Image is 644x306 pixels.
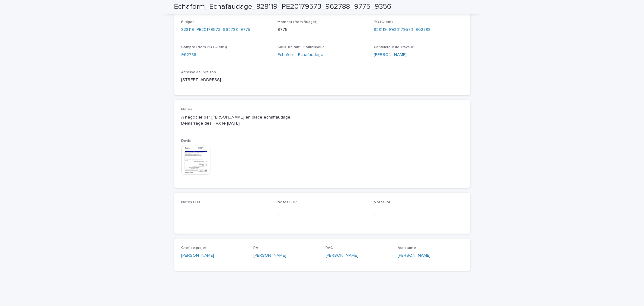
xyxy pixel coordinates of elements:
[374,27,431,33] a: 828119_PE20179573_962788
[181,200,201,204] span: Notes CDT
[326,252,359,259] a: [PERSON_NAME]
[181,52,197,58] a: 962788
[181,45,227,49] span: Compte (from PO (Client))
[254,246,258,250] span: RA
[174,2,392,11] h2: Echaform_Echafaudage_828119_PE20179573_962788_9775_9356
[181,211,271,217] p: -
[181,108,192,111] span: Notes
[254,252,287,259] a: [PERSON_NAME]
[181,246,207,250] span: Chef de projet
[374,45,414,49] span: Conducteur de Travaux
[277,27,367,33] p: 9775
[326,246,333,250] span: RAC
[181,77,271,83] p: [STREET_ADDRESS]
[398,252,431,259] a: [PERSON_NAME]
[398,246,416,250] span: Assistante
[374,52,407,58] a: [PERSON_NAME]
[277,45,324,49] span: Sous Traitant | Fournisseur
[374,200,390,204] span: Notes RA
[277,52,323,58] a: Echaform_Echafaudage
[181,139,191,143] span: Devis
[374,20,393,24] span: PO (Client)
[181,27,251,33] a: 828119_PE20179573_962788_9775
[277,20,318,24] span: Montant (from Budget)
[181,252,214,259] a: [PERSON_NAME]
[277,211,367,217] p: -
[374,211,463,217] p: -
[277,200,297,204] span: Notes CDP
[181,70,216,74] span: Adresse de livraison
[181,114,463,127] p: A négocier par [PERSON_NAME] en place echaffaudage Démarrage des TVX le [DATE]
[181,20,194,24] span: Budget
